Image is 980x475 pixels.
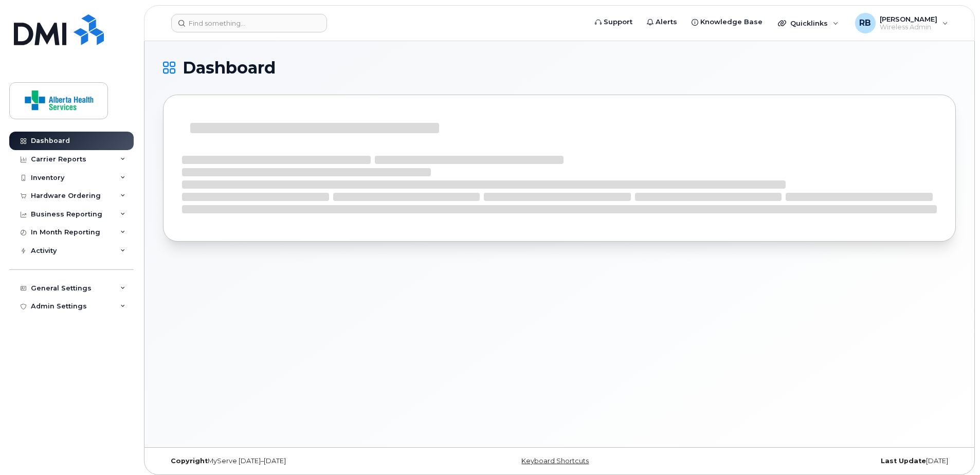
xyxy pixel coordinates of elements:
strong: Copyright [171,457,208,465]
span: Dashboard [183,60,276,76]
a: Keyboard Shortcuts [521,457,589,465]
div: [DATE] [692,457,956,465]
div: MyServe [DATE]–[DATE] [163,457,427,465]
strong: Last Update [881,457,926,465]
